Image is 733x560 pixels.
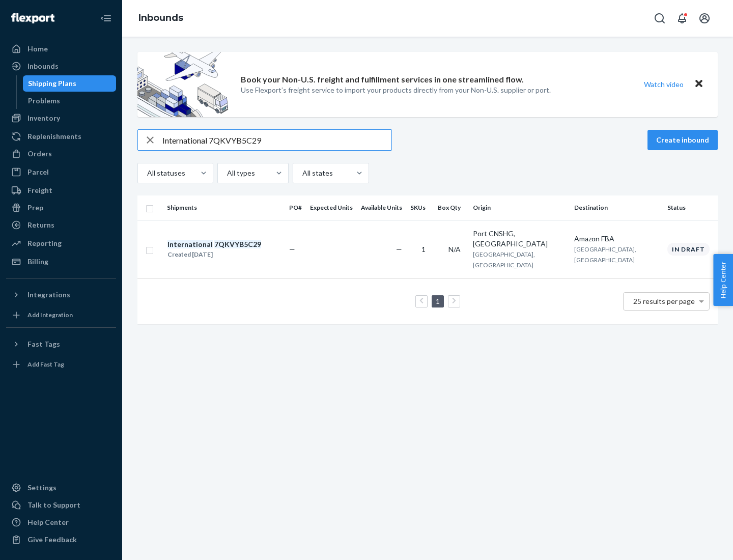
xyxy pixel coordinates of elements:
[27,517,69,527] div: Help Center
[633,297,695,305] span: 25 results per page
[396,245,402,254] span: —
[27,500,80,510] div: Talk to Support
[167,240,213,248] em: International
[421,245,426,254] span: 1
[27,257,48,267] div: Billing
[27,149,52,159] div: Orders
[167,249,261,260] div: Created [DATE]
[27,167,49,177] div: Parcel
[406,195,434,220] th: SKUs
[162,130,391,150] input: Search inbounds by name, destination, msku...
[27,238,62,248] div: Reporting
[27,44,48,54] div: Home
[27,203,43,213] div: Prep
[6,287,116,303] button: Integrations
[28,96,60,106] div: Problems
[469,195,570,220] th: Origin
[647,130,718,150] button: Create inbound
[163,195,285,220] th: Shipments
[27,61,59,71] div: Inbounds
[28,78,76,89] div: Shipping Plans
[473,229,566,249] div: Port CNSHG, [GEOGRAPHIC_DATA]
[214,240,261,248] em: 7QKVYB5C29
[574,234,659,244] div: Amazon FBA
[23,93,117,109] a: Problems
[27,483,57,493] div: Settings
[434,297,442,305] a: Page 1 is your current page
[241,85,551,95] p: Use Flexport’s freight service to import your products directly from your Non-U.S. supplier or port.
[23,75,117,92] a: Shipping Plans
[27,339,60,349] div: Fast Tags
[574,245,636,264] span: [GEOGRAPHIC_DATA], [GEOGRAPHIC_DATA]
[692,77,706,92] button: Close
[6,514,116,530] a: Help Center
[27,113,60,123] div: Inventory
[306,195,357,220] th: Expected Units
[27,220,54,230] div: Returns
[694,8,715,29] button: Open account menu
[6,497,116,513] a: Talk to Support
[301,168,302,178] input: All states
[6,200,116,216] a: Prep
[6,307,116,323] a: Add Integration
[672,8,692,29] button: Open notifications
[6,110,116,126] a: Inventory
[6,164,116,180] a: Parcel
[713,254,733,306] button: Help Center
[6,217,116,233] a: Returns
[27,360,64,369] div: Add Fast Tag
[6,41,116,57] a: Home
[650,8,670,29] button: Open Search Box
[6,146,116,162] a: Orders
[357,195,406,220] th: Available Units
[138,12,183,23] a: Inbounds
[27,131,81,142] div: Replenishments
[130,4,191,33] ol: breadcrumbs
[6,336,116,352] button: Fast Tags
[241,74,524,86] p: Book your Non-U.S. freight and fulfillment services in one streamlined flow.
[27,535,77,545] div: Give Feedback
[289,245,295,254] span: —
[146,168,147,178] input: All statuses
[570,195,663,220] th: Destination
[6,480,116,496] a: Settings
[473,250,535,269] span: [GEOGRAPHIC_DATA], [GEOGRAPHIC_DATA]
[27,185,52,195] div: Freight
[6,58,116,74] a: Inbounds
[434,195,469,220] th: Box Qty
[448,245,461,254] span: N/A
[6,254,116,270] a: Billing
[27,311,73,319] div: Add Integration
[27,290,70,300] div: Integrations
[6,182,116,199] a: Freight
[11,13,54,23] img: Flexport logo
[667,243,710,256] div: In draft
[6,531,116,548] button: Give Feedback
[285,195,306,220] th: PO#
[6,356,116,373] a: Add Fast Tag
[6,235,116,251] a: Reporting
[6,128,116,145] a: Replenishments
[637,77,690,92] button: Watch video
[96,8,116,29] button: Close Navigation
[226,168,227,178] input: All types
[663,195,718,220] th: Status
